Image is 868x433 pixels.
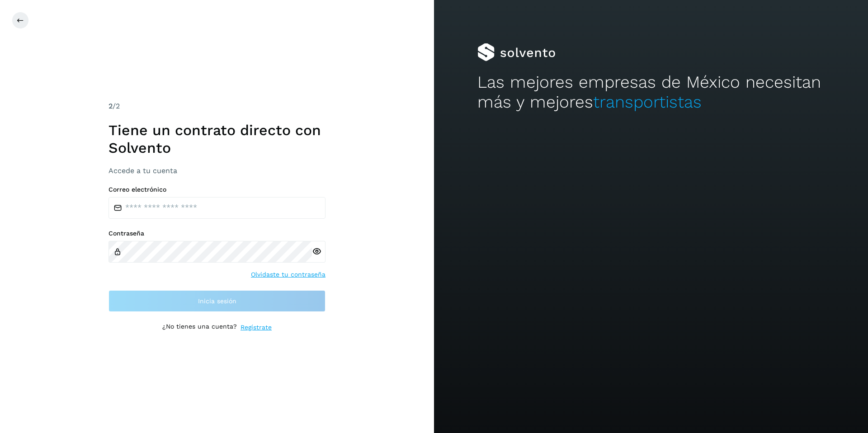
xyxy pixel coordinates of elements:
p: ¿No tienes una cuenta? [162,323,237,332]
h2: Las mejores empresas de México necesitan más y mejores [477,72,825,113]
h1: Tiene un contrato directo con Solvento [108,122,325,156]
label: Contraseña [108,230,325,237]
span: Inicia sesión [198,298,236,304]
a: Regístrate [241,323,272,332]
h3: Accede a tu cuenta [108,166,325,175]
a: Olvidaste tu contraseña [251,270,325,279]
span: 2 [108,102,113,110]
button: Inicia sesión [108,290,325,312]
span: transportistas [593,92,702,112]
label: Correo electrónico [108,186,325,193]
div: /2 [108,101,325,112]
